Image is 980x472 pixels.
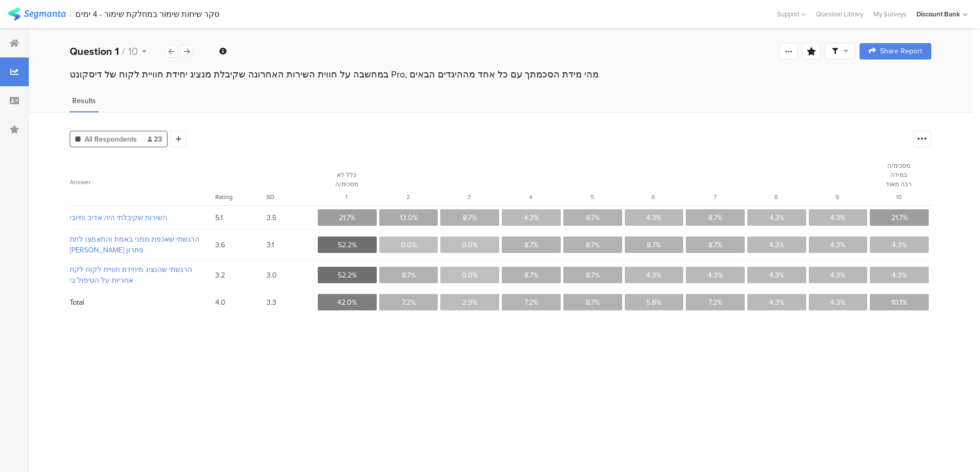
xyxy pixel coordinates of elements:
[70,44,119,59] b: Question 1
[891,212,908,223] span: 21.7%
[215,192,233,202] span: Rating
[70,234,202,255] span: הרגשתי שאכפת ממני באמת והתאמצו לתת [PERSON_NAME] פתרון
[763,192,789,202] div: 8
[586,270,600,281] span: 8.7%
[400,212,418,223] span: 13.0%
[462,297,477,308] span: 2.9%
[647,240,661,250] span: 8.7%
[708,297,722,308] span: 7.2%
[267,297,318,308] span: 3.3
[524,270,538,281] span: 8.7%
[338,240,357,250] span: 52.2%
[70,264,202,286] span: הרגשתי שהנציג מיחידת חוויית לקוח לקח אחריות על הטיפול בי
[401,240,417,250] span: 0.0%
[892,240,907,250] span: 4.3%
[886,161,912,189] div: מסכימ/ה במידה רבה מאוד
[70,178,91,187] span: Answer
[70,297,84,308] div: Total
[830,270,845,281] span: 4.3%
[830,212,845,223] span: 4.3%
[70,8,71,20] div: |
[891,297,907,308] span: 10.1%
[579,192,605,202] div: 5
[702,192,728,202] div: 7
[640,192,666,202] div: 6
[339,212,355,223] span: 21.7%
[215,297,267,308] span: 4.0
[267,270,318,281] span: 3.0
[395,192,421,202] div: 2
[267,192,274,202] span: SD
[916,9,960,19] div: Discount Bank
[70,212,202,223] span: השירות שקיבלתי היה אדיב וחיובי
[586,240,600,250] span: 8.7%
[646,297,661,308] span: 5.8%
[456,192,482,202] div: 3
[880,48,922,55] span: Share Report
[708,270,723,281] span: 4.3%
[646,212,661,223] span: 4.3%
[886,192,912,202] div: 10
[830,297,845,308] span: 4.3%
[402,270,416,281] span: 8.7%
[769,270,784,281] span: 4.3%
[824,192,850,202] div: 9
[646,270,661,281] span: 4.3%
[769,297,784,308] span: 4.3%
[586,297,600,308] span: 8.7%
[148,134,162,145] span: 23
[708,240,722,250] span: 8.7%
[72,95,96,106] span: Results
[777,6,806,22] div: Support
[215,270,267,281] span: 3.2
[337,297,357,308] span: 42.0%
[334,170,360,189] div: כלל לא מסכימ/ה
[122,44,125,59] span: /
[8,8,66,21] img: segmanta logo
[334,192,360,202] div: 1
[524,240,538,250] span: 8.7%
[462,270,478,281] span: 0.0%
[70,68,931,81] div: במחשבה על חווית השירות האחרונה שקיבלת מנציג יחידת חוויית לקוח של דיסקונט Pro, מהי מידת הסכמתך עם ...
[868,9,911,19] a: My Surveys
[586,212,600,223] span: 8.7%
[769,212,784,223] span: 4.3%
[708,212,722,223] span: 8.7%
[830,240,845,250] span: 4.3%
[524,212,539,223] span: 4.3%
[524,297,538,308] span: 7.2%
[338,270,357,281] span: 52.2%
[215,212,267,223] span: 5.1
[128,44,138,59] span: 10
[518,192,544,202] div: 4
[267,240,318,250] span: 3.1
[75,9,219,19] div: סקר שיחות שימור במחלקת שימור - 4 ימים
[769,240,784,250] span: 4.3%
[462,240,478,250] span: 0.0%
[402,297,416,308] span: 7.2%
[811,9,868,19] a: Question Library
[215,240,267,250] span: 3.6
[267,212,318,223] span: 3.5
[85,134,137,145] span: All Respondents
[463,212,477,223] span: 8.7%
[892,270,907,281] span: 4.3%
